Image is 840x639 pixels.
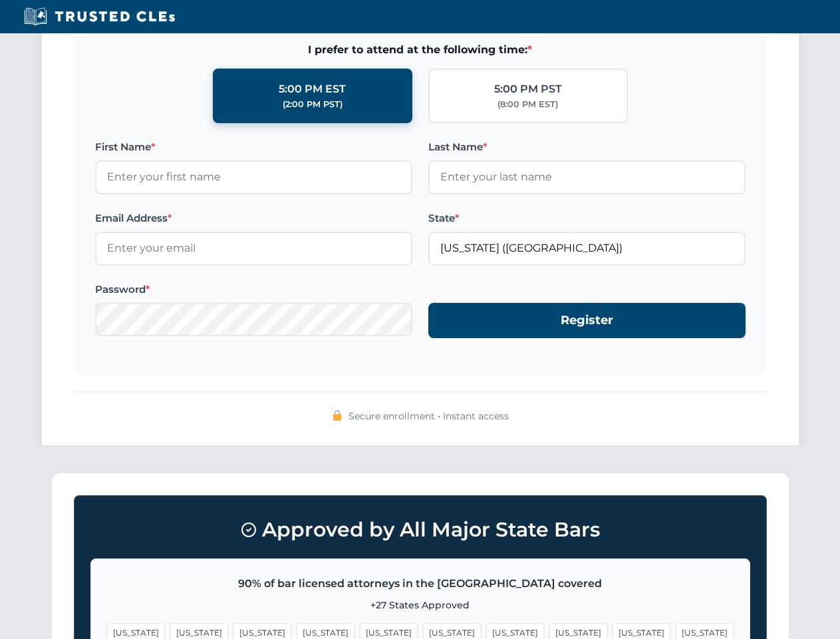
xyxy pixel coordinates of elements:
[497,98,558,111] div: (8:00 PM EST)
[279,81,346,98] div: 5:00 PM EST
[107,598,734,612] p: +27 States Approved
[95,139,412,155] label: First Name
[20,7,179,27] img: Trusted CLEs
[95,160,412,194] input: Enter your first name
[428,232,746,265] input: Florida (FL)
[283,98,343,111] div: (2:00 PM PST)
[95,41,746,59] span: I prefer to attend at the following time:
[428,139,746,155] label: Last Name
[95,282,412,298] label: Password
[428,210,746,226] label: State
[428,160,746,194] input: Enter your last name
[90,512,750,548] h3: Approved by All Major State Bars
[95,232,412,265] input: Enter your email
[332,410,343,421] img: 🔒
[428,303,746,338] button: Register
[494,81,562,98] div: 5:00 PM PST
[107,575,734,592] p: 90% of bar licensed attorneys in the [GEOGRAPHIC_DATA] covered
[349,409,509,423] span: Secure enrollment • Instant access
[95,210,412,226] label: Email Address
